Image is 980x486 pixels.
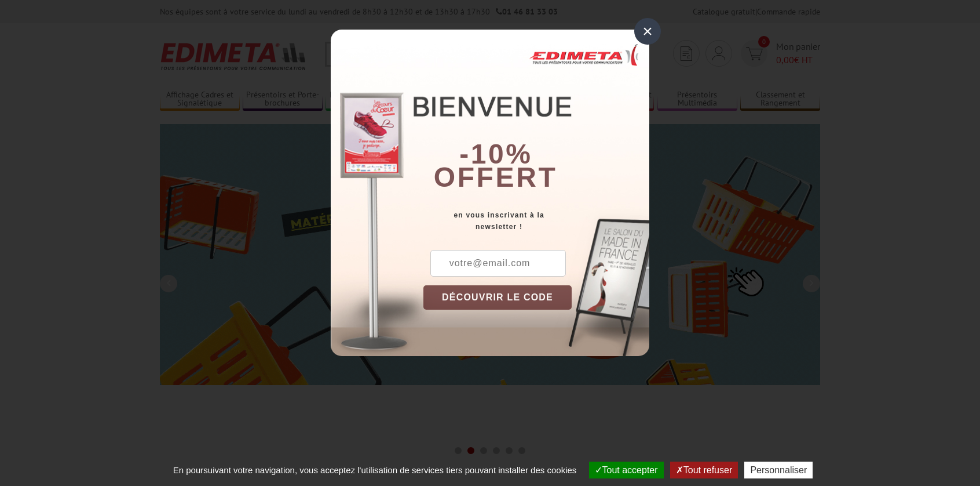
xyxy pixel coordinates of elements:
span: En poursuivant votre navigation, vous acceptez l'utilisation de services tiers pouvant installer ... [167,465,583,475]
div: × [634,18,661,45]
button: Tout refuser [670,462,738,478]
div: en vous inscrivant à la newsletter ! [423,209,649,233]
input: votre@email.com [430,250,566,277]
font: offert [434,162,558,193]
b: -10% [459,139,532,169]
button: DÉCOUVRIR LE CODE [423,285,572,310]
button: Personnaliser (fenêtre modale) [744,462,813,478]
button: Tout accepter [589,462,664,478]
